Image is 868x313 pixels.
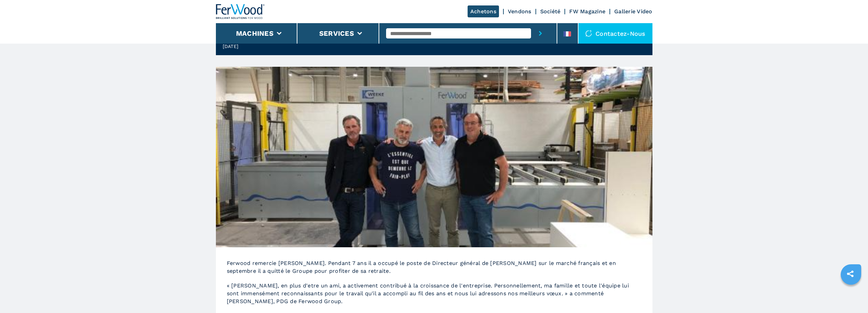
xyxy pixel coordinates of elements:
[223,43,420,50] h2: [DATE]
[236,29,274,37] button: Machines
[531,23,550,44] button: submit-button
[540,8,561,15] a: Société
[468,5,499,17] a: Achetons
[319,29,354,37] button: Services
[842,265,859,282] a: sharethis
[227,282,642,305] p: « [PERSON_NAME], en plus d'etre un ami, a activement contribué à la croissance de l'entreprise. P...
[585,30,592,37] img: Contactez-nous
[216,67,652,247] img: Aurevoir Alain Mazzoleni - Bienvenue Alain Coeur
[216,4,265,19] img: Ferwood
[508,8,531,15] a: Vendons
[839,282,863,308] iframe: Chat
[614,8,652,15] a: Gallerie Video
[578,23,652,44] div: Contactez-nous
[569,8,605,15] a: FW Magazine
[227,259,642,275] p: Ferwood remercie [PERSON_NAME]. Pendant 7 ans il a occupé le poste de Directeur général de [PERSO...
